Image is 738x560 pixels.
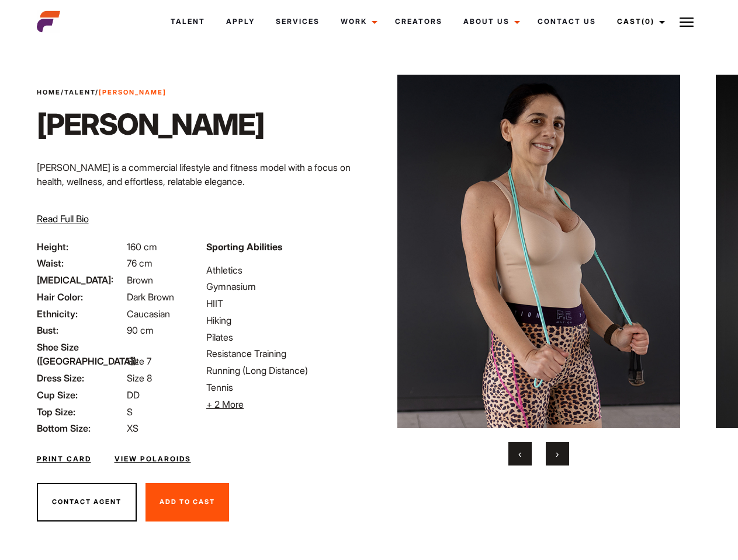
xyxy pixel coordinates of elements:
[37,483,137,521] button: Contact Agent
[37,240,124,254] span: Height:
[206,330,362,344] li: Pilates
[37,212,89,226] button: Read Full Bio
[206,263,362,277] li: Athletics
[384,6,453,37] a: Creators
[518,448,521,460] span: Previous
[127,372,152,384] span: Size 8
[145,483,229,521] button: Add To Cast
[265,6,330,37] a: Services
[127,241,157,253] span: 160 cm
[37,256,124,270] span: Waist:
[37,87,167,97] span: / /
[127,406,133,418] span: S
[37,213,89,225] span: Read Full Bio
[206,313,362,327] li: Hiking
[99,88,167,96] strong: [PERSON_NAME]
[206,296,362,310] li: HIIT
[37,290,124,304] span: Hair Color:
[37,421,124,435] span: Bottom Size:
[37,88,61,96] a: Home
[37,405,124,419] span: Top Size:
[127,308,170,320] span: Caucasian
[127,422,138,434] span: XS
[453,6,527,37] a: About Us
[37,323,124,337] span: Bust:
[206,398,244,410] span: + 2 More
[37,273,124,287] span: [MEDICAL_DATA]:
[115,454,191,464] a: View Polaroids
[64,88,95,96] a: Talent
[37,371,124,385] span: Dress Size:
[127,355,151,367] span: Size 7
[556,448,559,460] span: Next
[37,10,60,33] img: cropped-aefm-brand-fav-22-square.png
[206,363,362,377] li: Running (Long Distance)
[607,6,672,37] a: Cast(0)
[160,498,215,506] span: Add To Cast
[206,279,362,293] li: Gymnasium
[206,380,362,394] li: Tennis
[216,6,265,37] a: Apply
[127,257,153,269] span: 76 cm
[37,160,362,188] p: [PERSON_NAME] is a commercial lifestyle and fitness model with a focus on health, wellness, and e...
[37,340,124,368] span: Shoe Size ([GEOGRAPHIC_DATA]):
[127,274,153,286] span: Brown
[37,388,124,402] span: Cup Size:
[127,324,154,336] span: 90 cm
[37,107,264,142] h1: [PERSON_NAME]
[642,17,654,26] span: (0)
[37,454,91,464] a: Print Card
[160,6,216,37] a: Talent
[330,6,384,37] a: Work
[127,291,174,303] span: Dark Brown
[37,198,362,240] p: Through her modeling and wellness brand, HEAL, she inspires others on their wellness journeys—cha...
[37,307,124,321] span: Ethnicity:
[127,389,140,401] span: DD
[680,15,694,29] img: Burger icon
[206,346,362,360] li: Resistance Training
[206,241,282,253] strong: Sporting Abilities
[527,6,607,37] a: Contact Us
